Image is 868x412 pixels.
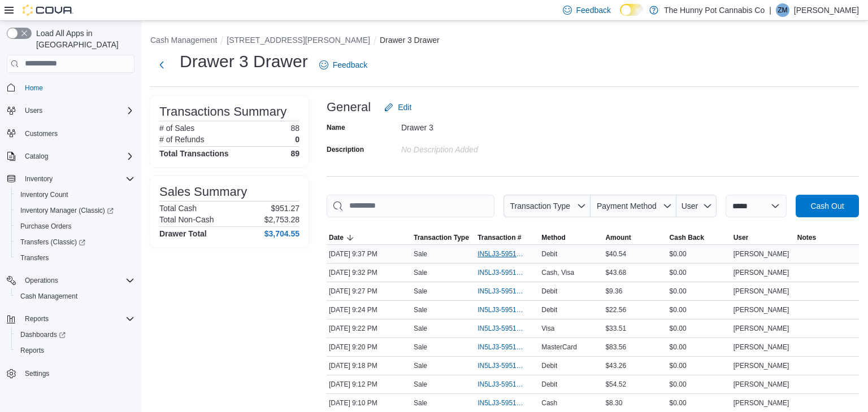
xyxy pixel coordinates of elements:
span: Inventory Manager (Classic) [20,206,114,215]
h6: # of Refunds [159,135,204,144]
div: $0.00 [667,247,731,261]
a: Purchase Orders [16,220,76,233]
button: IN5LJ3-5951854 [478,247,537,261]
button: Edit [380,96,416,119]
p: Sale [414,324,427,333]
button: Catalog [20,150,53,163]
span: Transfers [20,253,49,262]
span: [PERSON_NAME] [734,324,789,333]
span: [PERSON_NAME] [734,380,789,389]
button: Transaction Type [504,195,591,217]
a: Inventory Manager (Classic) [11,203,139,218]
a: Inventory Manager (Classic) [16,204,118,217]
button: Transaction Type [411,231,475,244]
span: Notes [797,233,816,242]
span: Cash [541,398,557,407]
button: IN5LJ3-5951699 [478,340,537,354]
nav: An example of EuiBreadcrumbs [150,34,859,48]
button: Users [2,103,139,119]
button: User [676,195,717,217]
p: $2,753.28 [264,215,300,224]
div: [DATE] 9:18 PM [327,359,411,372]
span: [PERSON_NAME] [734,343,789,352]
span: MasterCard [541,343,577,352]
a: Transfers [16,251,53,265]
a: Feedback [315,54,372,76]
p: | [769,3,771,17]
span: Users [25,106,42,115]
button: Purchase Orders [11,218,139,234]
div: Drawer 3 [401,119,553,132]
span: [PERSON_NAME] [734,398,789,407]
div: [DATE] 9:27 PM [327,284,411,298]
div: $0.00 [667,266,731,279]
span: IN5LJ3-5951717 [478,324,526,333]
span: Visa [541,324,554,333]
span: IN5LJ3-5951699 [478,343,526,352]
span: Edit [398,102,411,113]
p: Sale [414,398,427,407]
a: Customers [20,127,62,141]
span: IN5LJ3-5951805 [478,268,526,277]
span: IN5LJ3-5951613 [478,398,526,407]
span: Debit [541,380,557,389]
span: IN5LJ3-5951854 [478,249,526,258]
button: Cash Out [796,195,859,217]
span: Customers [25,129,58,138]
div: [DATE] 9:37 PM [327,247,411,261]
span: Catalog [25,152,48,161]
button: Users [20,104,47,117]
span: Inventory [25,174,53,183]
a: Settings [20,367,54,380]
span: Transaction Type [510,201,570,211]
span: Load All Apps in [GEOGRAPHIC_DATA] [32,28,134,50]
a: Cash Management [16,290,82,303]
button: Inventory [20,172,57,186]
button: Settings [2,365,139,382]
span: $40.54 [605,249,626,258]
span: Feedback [333,59,367,71]
span: Reports [16,344,134,357]
span: Transaction # [478,233,521,242]
button: IN5LJ3-5951717 [478,322,537,335]
a: Dashboards [16,328,70,341]
a: Inventory Count [16,188,73,201]
button: Amount [603,231,667,244]
p: $951.27 [271,204,300,213]
span: $83.56 [605,343,626,352]
div: [DATE] 9:32 PM [327,266,411,279]
span: $33.51 [605,324,626,333]
span: [PERSON_NAME] [734,305,789,314]
span: [PERSON_NAME] [734,268,789,277]
a: Reports [16,344,49,357]
button: Notes [795,231,859,244]
span: Payment Method [597,201,657,211]
button: Customers [2,125,139,142]
button: Inventory [2,171,139,187]
button: IN5LJ3-5951742 [478,303,537,317]
a: Home [20,81,47,95]
span: Purchase Orders [16,220,134,233]
p: Sale [414,343,427,352]
div: [DATE] 9:10 PM [327,396,411,410]
span: IN5LJ3-5951760 [478,287,526,296]
span: [PERSON_NAME] [734,249,789,258]
h4: 89 [290,149,300,158]
h3: Transactions Summary [159,105,287,119]
span: Settings [25,369,49,378]
span: Dashboards [20,330,66,339]
span: Operations [25,276,58,285]
button: Cash Back [667,231,731,244]
button: Operations [2,273,139,288]
span: Users [20,104,134,117]
button: Drawer 3 Drawer [380,36,440,45]
button: Home [2,80,139,96]
h4: Drawer Total [159,229,207,238]
button: Cash Management [150,36,217,45]
button: Reports [20,312,53,326]
img: Cova [23,5,73,16]
button: IN5LJ3-5951760 [478,284,537,298]
span: $54.52 [605,380,626,389]
span: Transaction Type [414,233,469,242]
